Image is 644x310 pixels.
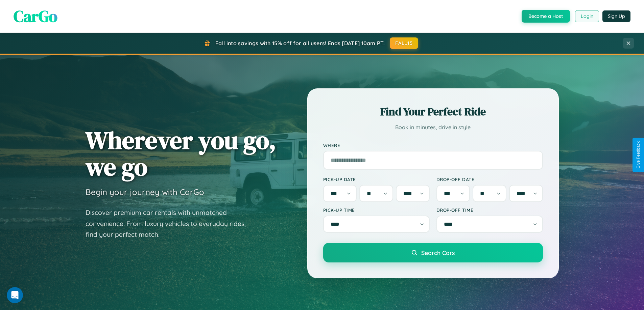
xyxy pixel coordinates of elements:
button: FALL15 [390,37,418,49]
button: Search Cars [323,243,543,262]
h3: Begin your journey with CarGo [86,187,204,197]
button: Sign Up [602,10,630,22]
span: Fall into savings with 15% off for all users! Ends [DATE] 10am PT. [215,40,385,47]
p: Discover premium car rentals with unmatched convenience. From luxury vehicles to everyday rides, ... [86,207,255,240]
h2: Find Your Perfect Ride [323,104,543,119]
p: Book in minutes, drive in style [323,122,543,132]
h1: Wherever you go, we go [86,127,276,180]
span: Search Cars [421,249,455,256]
span: CarGo [14,5,57,27]
label: Pick-up Date [323,176,430,182]
label: Drop-off Time [436,207,543,213]
iframe: Intercom live chat [7,287,23,303]
div: Give Feedback [636,141,641,169]
label: Drop-off Date [436,176,543,182]
button: Become a Host [522,10,570,23]
button: Login [575,10,599,22]
label: Pick-up Time [323,207,430,213]
label: Where [323,142,543,148]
